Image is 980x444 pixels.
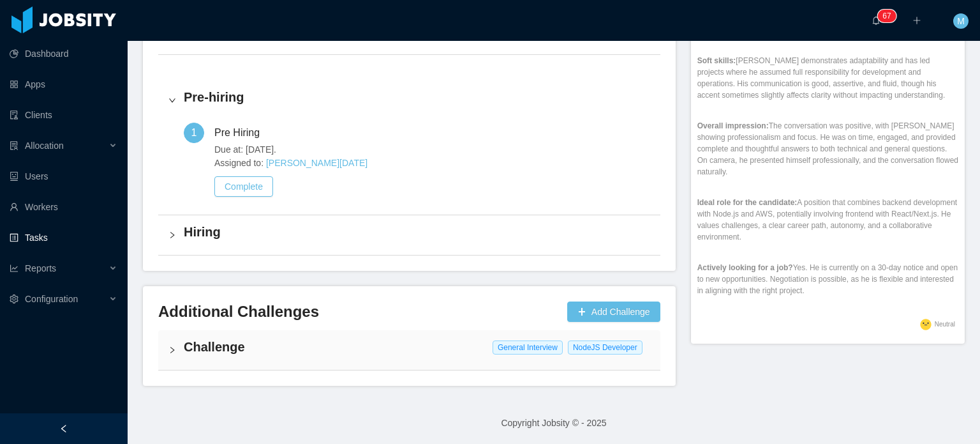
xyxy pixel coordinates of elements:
strong: Overall impression: [697,121,769,130]
i: icon: right [168,96,176,104]
button: Complete [214,176,273,197]
div: icon: rightPre-hiring [158,80,660,120]
span: Neutral [935,321,955,328]
span: 1 [191,127,197,138]
h4: Pre-hiring [184,88,650,106]
span: Reports [25,263,56,273]
h4: Challenge [184,338,650,356]
p: [PERSON_NAME] demonstrates adaptability and has led projects where he assumed full responsibility... [697,55,958,101]
i: icon: plus [912,16,921,25]
p: 6 [882,10,887,22]
span: Assigned to: [214,157,650,170]
strong: Soft skills: [697,56,736,65]
strong: Ideal role for the candidate: [697,198,798,207]
a: icon: userWorkers [10,194,117,220]
h3: Additional Challenges [158,302,562,322]
span: General Interview [493,341,563,355]
strong: Actively looking for a job? [697,263,793,272]
a: icon: profileTasks [10,225,117,250]
i: icon: solution [10,141,19,150]
button: icon: plusAdd Challenge [567,302,660,322]
span: Configuration [25,294,78,304]
div: icon: rightHiring [158,215,660,255]
p: The conversation was positive, with [PERSON_NAME] showing professionalism and focus. He was on ti... [697,120,958,178]
span: M [957,13,965,29]
sup: 67 [877,10,896,22]
i: icon: line-chart [10,264,19,273]
span: Due at: [DATE]. [214,143,650,157]
h4: Hiring [184,223,650,241]
a: [PERSON_NAME][DATE] [266,158,367,168]
span: NodeJS Developer [568,341,642,355]
div: Pre Hiring [214,123,270,143]
a: icon: robotUsers [10,164,117,189]
i: icon: right [168,346,176,354]
a: icon: appstoreApps [10,72,117,97]
a: icon: auditClients [10,102,117,128]
div: icon: rightChallenge [158,330,660,370]
i: icon: right [168,231,176,239]
a: icon: pie-chartDashboard [10,41,117,66]
p: 7 [887,10,891,22]
i: icon: bell [872,16,880,25]
a: Complete [214,181,273,192]
p: Yes. He is currently on a 30-day notice and open to new opportunities. Negotiation is possible, a... [697,262,958,296]
i: icon: setting [10,295,19,303]
span: Allocation [25,141,64,151]
p: A position that combines backend development with Node.js and AWS, potentially involving frontend... [697,197,958,243]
